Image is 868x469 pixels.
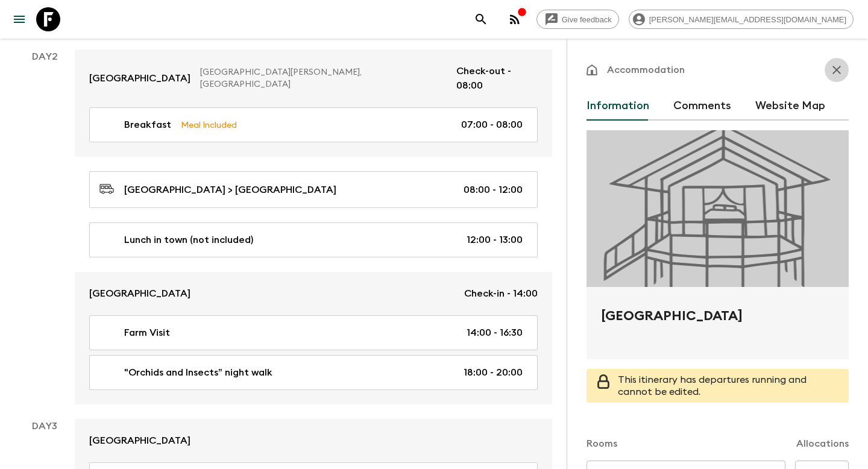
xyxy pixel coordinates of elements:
p: Allocations [796,436,849,451]
span: [PERSON_NAME][EMAIL_ADDRESS][DOMAIN_NAME] [643,15,853,24]
p: 08:00 - 12:00 [464,183,523,197]
h2: [GEOGRAPHIC_DATA] [601,306,834,345]
a: BreakfastMeal Included07:00 - 08:00 [89,107,538,142]
a: "Orchids and Insects” night walk18:00 - 20:00 [89,355,538,390]
p: Lunch in town (not included) [124,233,253,247]
p: Rooms [587,436,617,451]
a: [GEOGRAPHIC_DATA] [75,419,552,462]
p: 07:00 - 08:00 [461,118,523,132]
p: [GEOGRAPHIC_DATA] [89,433,190,448]
button: menu [7,7,31,31]
p: [GEOGRAPHIC_DATA] [89,71,190,86]
p: 12:00 - 13:00 [467,233,523,247]
p: Day 3 [14,419,75,433]
p: Check-in - 14:00 [464,286,538,301]
p: 14:00 - 16:30 [467,326,523,340]
p: [GEOGRAPHIC_DATA] [89,286,190,301]
p: [GEOGRAPHIC_DATA] > [GEOGRAPHIC_DATA] [124,183,336,197]
a: [GEOGRAPHIC_DATA][GEOGRAPHIC_DATA][PERSON_NAME], [GEOGRAPHIC_DATA]Check-out - 08:00 [75,49,552,107]
div: Photo of Sibu Lodge [587,130,849,287]
p: "Orchids and Insects” night walk [124,365,272,380]
div: [PERSON_NAME][EMAIL_ADDRESS][DOMAIN_NAME] [629,10,854,29]
button: Information [587,92,649,121]
span: This itinerary has departures running and cannot be edited. [618,375,807,397]
a: Farm Visit14:00 - 16:30 [89,315,538,350]
p: Breakfast [124,118,171,132]
a: Give feedback [536,10,619,29]
button: Comments [673,92,731,121]
button: search adventures [469,7,493,31]
a: [GEOGRAPHIC_DATA] > [GEOGRAPHIC_DATA]08:00 - 12:00 [89,171,538,208]
p: [GEOGRAPHIC_DATA][PERSON_NAME], [GEOGRAPHIC_DATA] [200,66,447,90]
p: Meal Included [181,118,237,131]
p: 18:00 - 20:00 [464,365,523,380]
p: Check-out - 08:00 [456,64,538,93]
button: Website Map [755,92,825,121]
span: Give feedback [555,15,618,24]
p: Accommodation [607,63,685,77]
p: Day 2 [14,49,75,64]
p: Farm Visit [124,326,170,340]
a: [GEOGRAPHIC_DATA]Check-in - 14:00 [75,272,552,315]
a: Lunch in town (not included)12:00 - 13:00 [89,222,538,257]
